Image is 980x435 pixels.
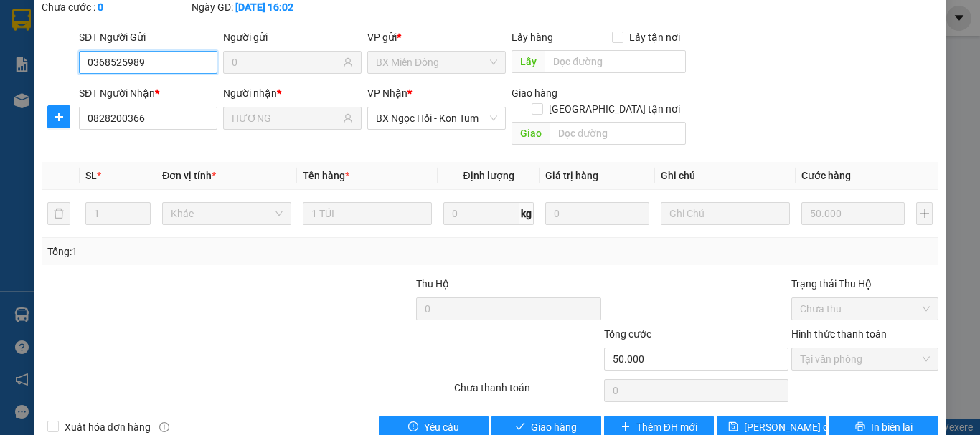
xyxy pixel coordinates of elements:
[343,113,353,123] span: user
[453,380,603,405] div: Chưa thanh toán
[171,203,283,224] span: Khác
[47,202,70,225] button: delete
[367,29,506,45] div: VP gửi
[408,421,418,433] span: exclamation-circle
[79,85,217,101] div: SĐT Người Nhận
[303,202,432,225] input: VD: Bàn, Ghế
[85,170,97,181] span: SL
[367,87,407,99] span: VP Nhận
[303,170,349,181] span: Tên hàng
[463,170,514,181] span: Định lượng
[531,419,577,435] span: Giao hàng
[223,29,362,45] div: Người gửi
[545,170,598,181] span: Giá trị hàng
[791,328,887,340] label: Hình thức thanh toán
[916,202,933,225] button: plus
[47,244,380,259] div: Tổng: 1
[550,122,686,145] input: Dọc đường
[871,419,913,435] span: In biên lai
[801,202,905,225] input: 0
[48,111,70,123] span: plus
[655,162,796,190] th: Ghi chú
[512,87,557,99] span: Giao hàng
[376,52,497,73] span: BX Miền Đông
[855,421,865,433] span: printer
[728,421,738,433] span: save
[744,419,880,435] span: [PERSON_NAME] chuyển hoàn
[512,50,545,73] span: Lấy
[515,421,525,433] span: check
[343,57,353,67] span: user
[235,1,293,13] b: [DATE] 16:02
[604,328,651,340] span: Tổng cước
[416,278,449,290] span: Thu Hộ
[545,50,686,73] input: Dọc đường
[621,421,631,433] span: plus
[623,29,686,45] span: Lấy tận nơi
[232,54,340,70] input: Tên người gửi
[801,170,851,181] span: Cước hàng
[512,122,550,145] span: Giao
[79,29,217,45] div: SĐT Người Gửi
[512,32,553,43] span: Lấy hàng
[162,170,216,181] span: Đơn vị tính
[543,101,686,117] span: [GEOGRAPHIC_DATA] tận nơi
[223,85,362,101] div: Người nhận
[376,107,497,129] span: BX Ngọc Hồi - Kon Tum
[800,348,930,370] span: Tại văn phòng
[545,202,649,225] input: 0
[424,419,459,435] span: Yêu cầu
[636,419,697,435] span: Thêm ĐH mới
[232,110,340,126] input: Tên người nhận
[47,105,70,128] button: plus
[519,202,534,225] span: kg
[98,1,103,13] b: 0
[159,422,169,432] span: info-circle
[661,202,790,225] input: Ghi Chú
[800,298,930,320] span: Chưa thu
[59,419,156,435] span: Xuất hóa đơn hàng
[791,276,938,292] div: Trạng thái Thu Hộ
